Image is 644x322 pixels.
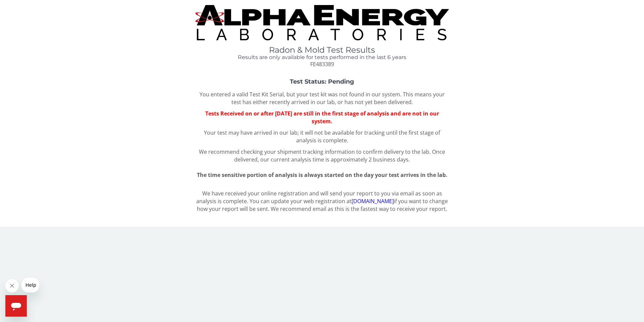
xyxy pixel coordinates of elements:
span: The time sensitive portion of analysis is always started on the day your test arrives in the lab. [197,171,447,179]
h1: Radon & Mold Test Results [195,46,449,54]
iframe: Message from company [21,278,39,292]
h4: Results are only available for tests performed in the last 6 years [195,54,449,60]
p: Your test may have arrived in our lab; it will not be available for tracking until the first stag... [195,129,449,144]
a: [DOMAIN_NAME] [352,197,394,205]
img: TightCrop.jpg [195,5,449,40]
span: We recommend checking your shipment tracking information to confirm delivery to the lab. [199,148,431,155]
iframe: Close message [5,279,19,292]
p: We have received your online registration and will send your report to you via email as soon as a... [195,190,449,213]
strong: Test Status: Pending [290,78,354,85]
iframe: Button to launch messaging window [5,295,27,317]
span: FE483389 [310,60,334,68]
span: Once delivered, our current analysis time is approximately 2 business days. [234,148,445,163]
p: You entered a valid Test Kit Serial, but your test kit was not found in our system. This means yo... [195,91,449,106]
span: Tests Received on or after [DATE] are still in the first stage of analysis and are not in our sys... [205,110,439,125]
